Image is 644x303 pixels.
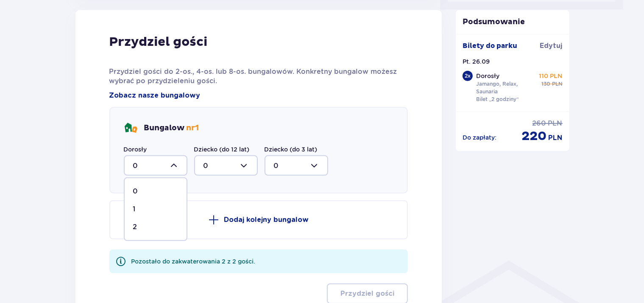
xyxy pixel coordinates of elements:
[552,80,563,88] p: PLN
[463,41,517,50] p: Bilety do parku
[463,71,473,81] div: 2 x
[109,200,408,239] button: Dodaj kolejny bungalow
[109,67,408,86] p: Przydziel gości do 2-os., 4-os. lub 8-os. bungalowów. Konkretny bungalow możesz wybrać po przydzi...
[124,145,147,154] label: Dorosły
[109,91,201,100] a: Zobacz nasze bungalowy
[109,34,208,50] p: Przydziel gości
[548,119,563,128] p: PLN
[340,289,394,298] p: Przydziel gości
[144,123,199,133] p: Bungalow
[463,133,496,142] p: Do zapłaty :
[224,215,309,224] p: Dodaj kolejny bungalow
[542,80,551,88] p: 130
[133,187,138,196] p: 0
[133,205,136,214] p: 1
[540,41,563,50] a: Edytuj
[539,72,563,80] p: 110 PLN
[131,257,256,266] div: Pozostało do zakwaterowania 2 z 2 gości.
[187,123,199,133] span: nr 1
[133,222,137,232] p: 2
[194,145,250,154] label: Dziecko (do 12 lat)
[265,145,318,154] label: Dziecko (do 3 lat)
[532,119,546,128] p: 260
[124,121,137,135] img: bungalows Icon
[476,72,499,80] p: Dorosły
[476,80,535,95] p: Jamango, Relax, Saunaria
[463,57,490,66] p: Pt. 26.09
[549,133,563,143] p: PLN
[456,17,569,27] p: Podsumowanie
[476,95,519,103] p: Bilet „2 godziny”
[522,128,547,144] p: 220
